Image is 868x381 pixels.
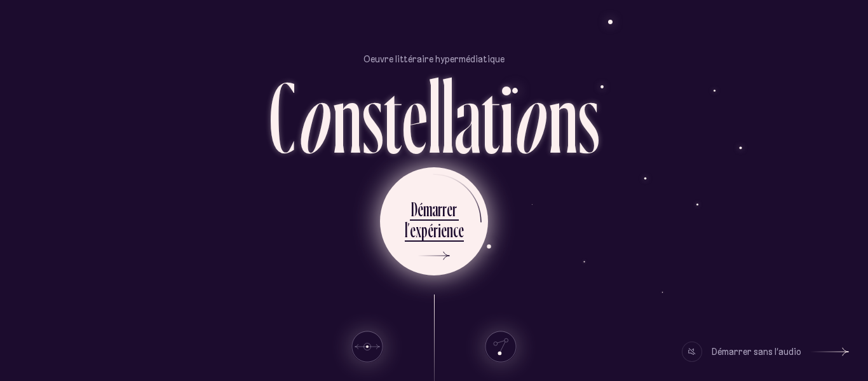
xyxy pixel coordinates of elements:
[578,66,599,167] div: s
[481,66,500,167] div: t
[441,66,454,167] div: l
[269,66,295,167] div: C
[441,218,447,242] div: e
[295,66,332,167] div: o
[363,53,505,66] p: Oeuvre littéraire hypermédiatique
[428,218,433,242] div: é
[417,197,423,221] div: é
[405,218,407,242] div: l
[332,66,362,167] div: n
[423,197,432,221] div: m
[453,218,458,242] div: c
[433,218,438,242] div: r
[411,197,417,221] div: D
[432,197,438,221] div: a
[416,218,421,242] div: x
[454,66,481,167] div: a
[452,197,457,221] div: r
[383,66,402,167] div: t
[512,66,548,167] div: o
[362,66,383,167] div: s
[712,342,801,362] div: Démarrer sans l’audio
[442,197,447,221] div: r
[682,342,849,362] button: Démarrer sans l’audio
[458,218,464,242] div: e
[500,66,513,167] div: i
[421,218,428,242] div: p
[407,218,410,242] div: ’
[548,66,578,167] div: n
[410,218,416,242] div: e
[447,218,453,242] div: n
[438,197,442,221] div: r
[438,218,441,242] div: i
[447,197,452,221] div: e
[428,66,441,167] div: l
[402,66,428,167] div: e
[380,167,488,275] button: Démarrerl’expérience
